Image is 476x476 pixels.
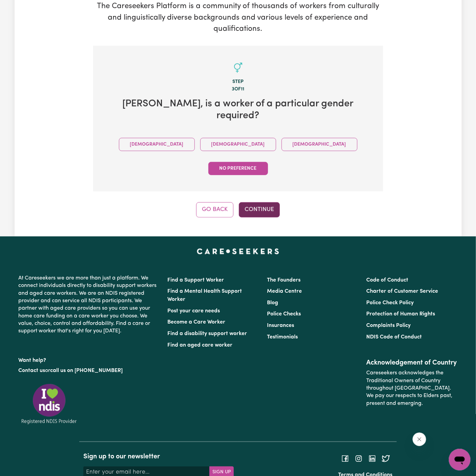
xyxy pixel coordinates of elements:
[4,5,41,10] span: Need any help?
[168,343,233,348] a: Find an aged care worker
[341,456,349,461] a: Follow Careseekers on Facebook
[119,138,195,151] button: [DEMOGRAPHIC_DATA]
[93,1,383,35] p: The Careseekers Platform is a community of thousands of workers from culturally and linguisticall...
[267,334,298,340] a: Testimonials
[196,202,233,217] button: Go Back
[168,308,220,314] a: Post your care needs
[366,367,457,410] p: Careseekers acknowledges the Traditional Owners of Country throughout [GEOGRAPHIC_DATA]. We pay o...
[104,98,372,122] h2: [PERSON_NAME] , is a worker of a particular gender required?
[267,323,294,328] a: Insurances
[366,311,435,317] a: Protection of Human Rights
[104,78,372,86] div: Step
[282,138,357,151] button: [DEMOGRAPHIC_DATA]
[50,368,123,373] a: call us on [PHONE_NUMBER]
[366,359,457,367] h2: Acknowledgement of Country
[83,453,234,461] h2: Sign up to our newsletter
[168,331,247,336] a: Find a disability support worker
[382,456,390,461] a: Follow Careseekers on Twitter
[366,277,408,283] a: Code of Conduct
[267,300,278,306] a: Blog
[267,311,301,317] a: Police Checks
[267,289,302,294] a: Media Centre
[355,456,363,461] a: Follow Careseekers on Instagram
[19,354,160,364] p: Want help?
[200,138,276,151] button: [DEMOGRAPHIC_DATA]
[449,449,471,471] iframe: Button to launch messaging window
[19,272,160,338] p: At Careseekers we are more than just a platform. We connect individuals directly to disability su...
[168,319,226,325] a: Become a Care Worker
[19,364,160,377] p: or
[104,86,372,93] div: 3 of 11
[366,300,414,306] a: Police Check Policy
[366,323,411,328] a: Complaints Policy
[413,433,426,446] iframe: Close message
[197,249,279,254] a: Careseekers home page
[168,289,242,302] a: Find a Mental Health Support Worker
[267,277,301,283] a: The Founders
[19,383,80,425] img: Registered NDIS provider
[208,162,268,175] button: No preference
[168,277,224,283] a: Find a Support Worker
[239,202,280,217] button: Continue
[366,289,438,294] a: Charter of Customer Service
[19,368,45,373] a: Contact us
[368,456,376,461] a: Follow Careseekers on LinkedIn
[366,334,422,340] a: NDIS Code of Conduct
